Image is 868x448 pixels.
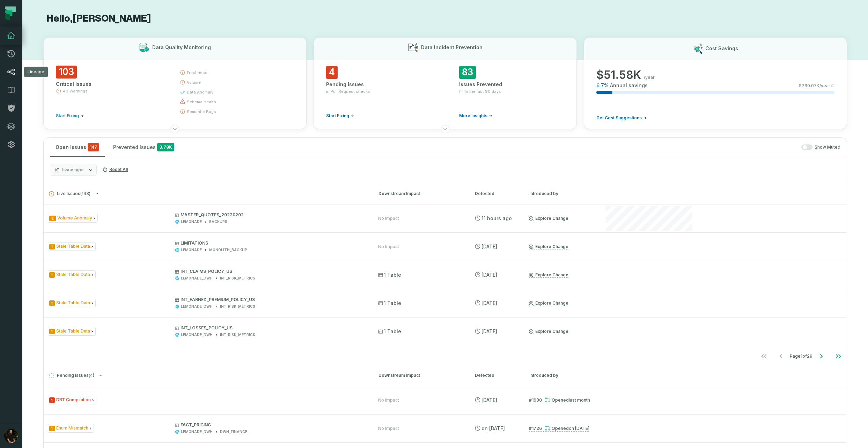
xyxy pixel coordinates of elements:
[529,216,568,221] a: Explore Change
[49,373,94,378] span: Pending Issues ( 4 )
[48,299,96,307] span: Issue Type
[49,373,366,378] button: Pending Issues(4)
[181,219,202,224] div: LEMONADE
[421,44,483,51] h3: Data Incident Prevention
[475,191,517,197] div: Detected
[459,81,564,88] div: Issues Prevented
[220,304,255,309] div: INT_RISK_METRICS
[181,304,213,309] div: LEMONADE_DWH
[481,300,497,306] relative-time: Sep 23, 2025, 4:51 AM GMT+3
[209,247,247,253] div: MONOLITH_BACKUP
[49,397,55,403] span: Severity
[88,143,99,151] span: critical issues and errors combined
[175,240,366,246] p: LIMITATIONS
[481,328,497,334] relative-time: Sep 23, 2025, 4:51 AM GMT+3
[465,89,501,94] span: In the last 90 days
[220,276,255,281] div: INT_RISK_METRICS
[378,328,401,335] span: 1 Table
[529,191,592,197] div: Introduced by
[49,272,55,278] span: Severity
[175,269,366,274] p: INT_CLAIMS_POLICY_US
[187,80,201,85] span: volume
[378,191,462,197] div: Downstream Impact
[529,300,568,306] a: Explore Change
[181,247,202,253] div: LEMONADE
[459,113,492,119] a: More insights
[481,244,497,249] relative-time: Sep 23, 2025, 4:57 PM GMT+3
[326,81,431,88] div: Pending Issues
[326,113,354,119] a: Start Fixing
[48,424,94,433] span: Issue Type
[529,329,568,334] a: Explore Change
[175,422,366,428] p: FACT_PRICING
[378,271,401,278] span: 1 Table
[209,219,227,224] div: BACKUPS
[610,82,648,89] span: Annual savings
[378,244,399,249] div: No Impact
[187,99,216,105] span: schema health
[545,426,589,431] div: Opened
[44,204,847,365] div: Live Issues(143)
[48,396,96,404] span: Issue Type
[181,429,213,434] div: LEMONADE_DWH
[49,191,90,196] span: Live Issues ( 143 )
[51,164,97,176] button: Issue type
[314,37,577,129] button: Data Incident Prevention4Pending Issuesin Pull Request checksStart Fixing83Issues PreventedIn the...
[4,429,18,443] img: avatar of Nir Yogev
[378,216,399,221] div: No Impact
[175,325,366,331] p: INT_LOSSES_POLICY_US
[756,349,772,363] button: Go to first page
[62,167,84,173] span: Issue type
[459,66,476,79] span: 83
[529,372,592,379] div: Introduced by
[569,426,589,431] relative-time: Jul 6, 2025, 1:11 PM GMT+3
[56,113,84,119] a: Start Fixing
[49,216,56,221] span: Severity
[220,429,247,434] div: DWH_FINANCE
[56,66,77,79] span: 103
[596,68,641,82] span: $ 51.58K
[596,115,647,121] a: Get Cost Suggestions
[63,88,88,94] span: 40 Warnings
[481,425,505,431] relative-time: Jul 6, 2025, 2:46 PM GMT+3
[108,138,180,157] button: Prevented Issues
[569,397,590,403] relative-time: Aug 27, 2025, 5:07 PM GMT+3
[50,138,105,157] button: Open Issues
[378,300,401,307] span: 1 Table
[49,300,55,306] span: Severity
[529,425,589,432] a: #1726Opened[DATE] 1:11:44 PM
[596,115,642,121] span: Get Cost Suggestions
[326,113,349,119] span: Start Fixing
[481,397,497,403] relative-time: Sep 13, 2025, 12:48 AM GMT+3
[152,44,211,51] h3: Data Quality Monitoring
[378,372,462,379] div: Downstream Impact
[181,332,213,337] div: LEMONADE_DWH
[187,109,216,114] span: semantic bugs
[157,143,174,151] span: 3.78K
[756,349,847,363] ul: Page 1 of 29
[545,397,590,403] div: Opened
[24,67,48,77] div: Lineage
[705,45,738,52] h3: Cost Savings
[326,89,370,94] span: in Pull Request checks
[378,426,399,431] div: No Impact
[181,276,213,281] div: LEMONADE_DWH
[830,349,847,363] button: Go to last page
[44,349,847,363] nav: pagination
[56,113,79,119] span: Start Fixing
[187,89,213,95] span: data anomaly
[175,297,366,303] p: INT_EARNED_PREMIUM_POLICY_US
[48,242,96,251] span: Issue Type
[187,70,207,75] span: freshness
[48,327,96,336] span: Issue Type
[799,83,830,89] span: $ 769.07K /year
[175,212,366,218] p: MASTER_QUOTES_20220202
[529,272,568,278] a: Explore Change
[481,215,512,221] relative-time: Sep 25, 2025, 12:42 AM GMT+3
[644,75,655,80] span: /year
[100,164,131,175] button: Reset All
[584,37,847,129] button: Cost Savings$51.58K/year6.7%Annual savings$769.07K/yearGet Cost Suggestions
[529,397,590,403] a: #1990Opened[DATE] 5:07:20 PM
[49,191,366,196] button: Live Issues(143)
[183,144,840,150] div: Show Muted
